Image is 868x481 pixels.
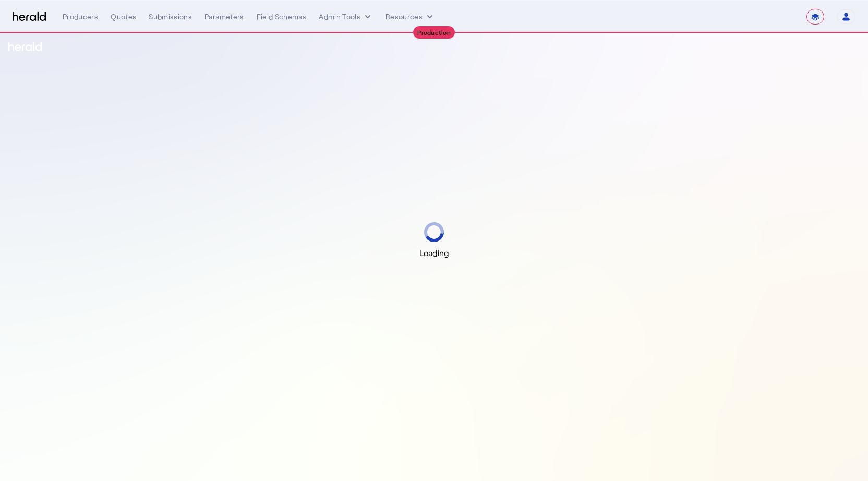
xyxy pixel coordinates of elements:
[111,11,136,22] div: Quotes
[257,11,307,22] div: Field Schemas
[63,11,98,22] div: Producers
[319,11,373,22] button: internal dropdown menu
[149,11,192,22] div: Submissions
[385,11,435,22] button: Resources dropdown menu
[204,11,244,22] div: Parameters
[413,26,455,39] div: Production
[13,12,46,22] img: Herald Logo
